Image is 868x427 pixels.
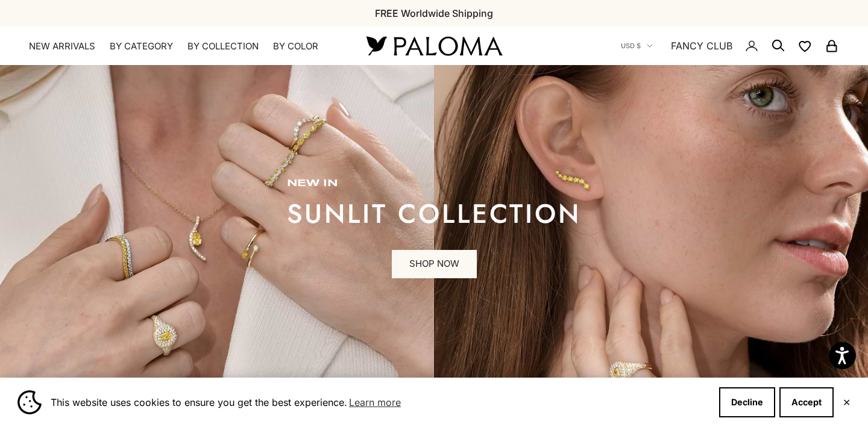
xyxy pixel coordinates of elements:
[29,40,95,52] a: NEW ARRIVALS
[719,387,775,417] button: Decline
[375,5,493,21] p: FREE Worldwide Shipping
[621,40,653,51] button: USD $
[671,38,732,54] a: FANCY CLUB
[187,40,259,52] summary: By Collection
[287,202,581,226] p: sunlit collection
[110,40,173,52] summary: By Category
[347,393,403,411] a: Learn more
[29,40,338,52] nav: Primary navigation
[287,178,581,190] p: new in
[17,390,42,414] img: Cookie banner
[51,393,709,411] span: This website uses cookies to ensure you get the best experience.
[392,250,477,279] a: SHOP NOW
[621,40,641,51] span: USD $
[779,387,834,417] button: Accept
[843,399,851,406] button: Close
[273,40,318,52] summary: By Color
[621,26,839,65] nav: Secondary navigation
